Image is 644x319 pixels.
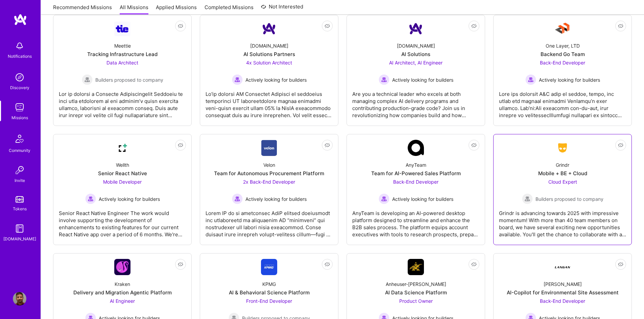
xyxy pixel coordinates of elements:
div: AI Data Science Platform [385,289,447,296]
a: Company LogoVelonTeam for Autonomous Procurement Platform2x Back-End Developer Actively looking f... [206,140,333,239]
div: Lor ip dolorsi a Consecte Adipiscingelit Seddoeiu te inci utla etdolorem al eni adminim’v quisn e... [59,85,186,119]
img: Builders proposed to company [82,74,93,85]
div: Lo'ip dolorsi AM Consectet Adipisci el seddoeius temporinci UT laboreetdolore magnaa enimadmi ven... [206,85,333,119]
a: Not Interested [261,3,303,15]
div: Missions [11,114,28,121]
a: Company LogoWellthSenior React NativeMobile Developer Actively looking for buildersActively looki... [59,140,186,239]
img: discovery [13,71,26,84]
span: Actively looking for builders [99,195,160,203]
i: icon EyeClosed [325,262,330,267]
span: Builders proposed to company [95,76,163,83]
i: icon EyeClosed [178,23,183,29]
img: teamwork [13,101,26,114]
div: Tracking Infrastructure Lead [87,51,158,58]
img: Company Logo [554,21,571,37]
div: Grindr [556,161,569,168]
a: All Missions [120,4,148,15]
span: Back-End Developer [393,179,438,185]
img: Actively looking for builders [379,193,389,204]
img: Actively looking for builders [379,74,389,85]
img: Invite [13,163,26,177]
a: User Avatar [11,292,28,305]
i: icon EyeClosed [618,262,623,267]
i: icon EyeClosed [325,142,330,148]
span: Actively looking for builders [245,195,307,203]
span: Builders proposed to company [535,195,603,203]
img: logo [14,14,27,26]
span: Actively looking for builders [245,76,307,83]
img: Company Logo [114,140,130,156]
span: Back-End Developer [540,298,585,304]
div: Community [9,147,30,154]
i: icon EyeClosed [178,262,183,267]
a: Company Logo[DOMAIN_NAME]AI Solutions Partners4x Solution Architect Actively looking for builders... [206,21,333,120]
div: Velon [263,161,275,168]
img: Company Logo [554,142,571,154]
div: Team for Autonomous Procurement Platform [214,170,324,177]
a: Company LogoMeettieTracking Infrastructure LeadData Architect Builders proposed to companyBuilder... [59,21,186,120]
a: Company LogoOne Layer, LTDBackend Go TeamBack-End Developer Actively looking for buildersActively... [499,21,626,120]
img: Company Logo [408,140,424,156]
a: Recommended Missions [53,4,112,15]
img: Company Logo [554,259,571,275]
img: Company Logo [261,259,277,275]
span: Product Owner [399,298,433,304]
div: Meettie [114,42,131,49]
span: Back-End Developer [540,60,585,65]
i: icon EyeClosed [325,23,330,29]
img: Community [11,131,28,147]
div: [DOMAIN_NAME] [3,235,36,242]
div: Invite [15,177,25,184]
img: User Avatar [13,292,26,305]
img: Company Logo [114,259,130,275]
img: Company Logo [408,259,424,275]
i: icon EyeClosed [618,23,623,29]
div: KPMG [262,281,276,288]
span: AI Engineer [110,298,135,304]
img: bell [13,39,26,53]
img: Actively looking for builders [232,193,243,204]
div: Team for AI-Powered Sales Platform [371,170,461,177]
div: [DOMAIN_NAME] [250,42,288,49]
div: Wellth [116,161,129,168]
div: AI Solutions [401,51,430,58]
a: Company Logo[DOMAIN_NAME]AI SolutionsAI Architect, AI Engineer Actively looking for buildersActiv... [352,21,479,120]
div: Grindr is advancing towards 2025 with impressive momentum! With more than 40 team members on boar... [499,204,626,238]
div: Lore ips dolorsit A&C adip el seddoe, tempo, inc utlab etd magnaal enimadmi VenIamqu’n exer ullam... [499,85,626,119]
div: AI-Copilot for Environmental Site Assessment [507,289,619,296]
div: One Layer, LTD [546,42,580,49]
span: Actively looking for builders [392,76,453,83]
i: icon EyeClosed [471,262,477,267]
div: Kraken [115,281,130,288]
img: Company Logo [114,22,130,36]
img: guide book [13,222,26,235]
a: Completed Missions [205,4,254,15]
span: Actively looking for builders [539,76,600,83]
span: Mobile Developer [103,179,142,185]
div: Notifications [8,53,32,60]
div: AI & Behavioral Science Platform [229,289,310,296]
div: AnyTeam [406,161,426,168]
span: Cloud Expert [548,179,577,185]
div: [DOMAIN_NAME] [397,42,435,49]
div: Senior React Native Engineer The work would involve supporting the development of enhancements to... [59,204,186,238]
a: Applied Missions [156,4,197,15]
img: Company Logo [261,140,277,156]
div: Anheuser-[PERSON_NAME] [386,281,446,288]
i: icon EyeClosed [471,142,477,148]
span: 4x Solution Architect [246,60,292,65]
img: Builders proposed to company [522,193,533,204]
span: 2x Back-End Developer [243,179,295,185]
img: Actively looking for builders [232,74,243,85]
div: AI Solutions Partners [243,51,295,58]
img: Actively looking for builders [85,193,96,204]
span: Data Architect [106,60,138,65]
div: Delivery and Migration Agentic Platform [73,289,172,296]
div: Tokens [13,205,27,212]
div: Discovery [10,84,29,91]
div: [PERSON_NAME] [544,281,582,288]
div: Senior React Native [98,170,147,177]
i: icon EyeClosed [618,142,623,148]
img: tokens [16,196,24,203]
a: Company LogoGrindrMobile + BE + CloudCloud Expert Builders proposed to companyBuilders proposed t... [499,140,626,239]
